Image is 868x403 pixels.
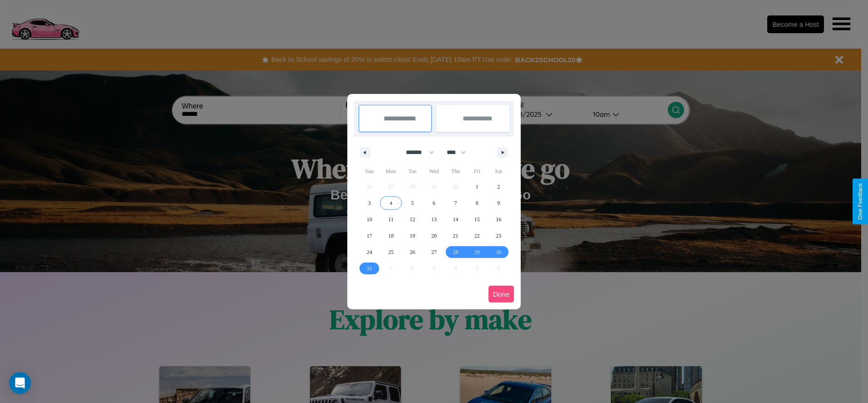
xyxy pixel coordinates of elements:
[445,164,466,179] span: Thu
[466,211,488,228] button: 15
[423,164,444,179] span: Wed
[445,228,466,244] button: 21
[410,211,415,228] span: 12
[388,211,394,228] span: 11
[410,228,415,244] span: 19
[445,211,466,228] button: 14
[402,228,423,244] button: 19
[423,228,444,244] button: 20
[359,260,380,277] button: 31
[497,179,500,195] span: 2
[431,228,437,244] span: 20
[368,195,371,211] span: 3
[466,228,488,244] button: 22
[402,244,423,260] button: 26
[402,211,423,228] button: 12
[380,244,401,260] button: 25
[488,211,509,228] button: 16
[488,286,514,303] button: Done
[857,183,863,220] div: Give Feedback
[423,244,444,260] button: 27
[9,372,31,394] div: Open Intercom Messenger
[402,164,423,179] span: Tue
[474,228,480,244] span: 22
[380,228,401,244] button: 18
[453,228,458,244] span: 21
[433,195,435,211] span: 6
[497,195,500,211] span: 9
[388,228,394,244] span: 18
[431,211,437,228] span: 13
[496,228,501,244] span: 23
[488,195,509,211] button: 9
[359,211,380,228] button: 10
[431,244,437,260] span: 27
[474,244,480,260] span: 29
[410,244,415,260] span: 26
[423,211,444,228] button: 13
[454,195,457,211] span: 7
[476,195,478,211] span: 8
[380,195,401,211] button: 4
[474,211,480,228] span: 15
[496,244,501,260] span: 30
[367,228,372,244] span: 17
[359,195,380,211] button: 3
[445,195,466,211] button: 7
[367,260,372,277] span: 31
[488,228,509,244] button: 23
[466,179,488,195] button: 1
[423,195,444,211] button: 6
[488,179,509,195] button: 2
[453,244,458,260] span: 28
[488,244,509,260] button: 30
[380,164,401,179] span: Mon
[445,244,466,260] button: 28
[359,228,380,244] button: 17
[466,164,488,179] span: Fri
[496,211,501,228] span: 16
[488,164,509,179] span: Sat
[476,179,478,195] span: 1
[380,211,401,228] button: 11
[359,164,380,179] span: Sun
[466,244,488,260] button: 29
[466,195,488,211] button: 8
[453,211,458,228] span: 14
[390,195,392,211] span: 4
[402,195,423,211] button: 5
[367,244,372,260] span: 24
[388,244,394,260] span: 25
[359,244,380,260] button: 24
[411,195,414,211] span: 5
[367,211,372,228] span: 10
